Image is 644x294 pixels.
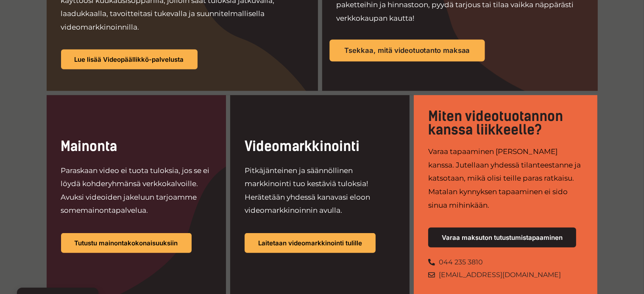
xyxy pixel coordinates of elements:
[258,240,362,246] span: Laitetaan videomarkkinointi tulille
[344,47,470,55] span: Tsekkaa, mitä videotuotanto maksaa
[245,164,395,217] p: Pitkäjänteinen ja säännöllinen markkinointi tuo kestäviä tuloksia! Herätetään yhdessä kanavasi el...
[61,138,212,156] h2: Mainonta
[442,234,563,241] span: Varaa maksuton tutustumistapaaminen
[428,228,576,247] a: Varaa maksuton tutustumistapaaminen
[75,56,184,63] span: Lue lisää Videopäällikkö-palvelusta
[329,40,485,62] a: Tsekkaa, mitä videotuotanto maksaa
[245,233,376,253] a: Laitetaan videomarkkinointi tulille
[428,269,583,281] a: [EMAIL_ADDRESS][DOMAIN_NAME]
[428,110,583,137] p: Miten videotuotannon kanssa liikkeelle?
[61,233,192,253] a: Tutustu mainontakokonaisuuksiin
[428,145,583,212] p: Varaa tapaaminen [PERSON_NAME] kanssa. Jutellaan yhdessä tilanteestanne ja katsotaan, mikä olisi ...
[437,256,483,269] span: 044 235 3810
[61,49,198,69] a: Lue lisää Videopäällikkö-palvelusta
[75,240,178,246] span: Tutustu mainontakokonaisuuksiin
[245,138,395,156] h2: Videomarkkinointi
[437,269,561,281] span: [EMAIL_ADDRESS][DOMAIN_NAME]
[61,164,212,217] p: Paraskaan video ei tuota tuloksia, jos se ei löydä kohderyhmänsä verkkokalvoille. Avuksi videoide...
[428,256,583,269] a: 044 235 3810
